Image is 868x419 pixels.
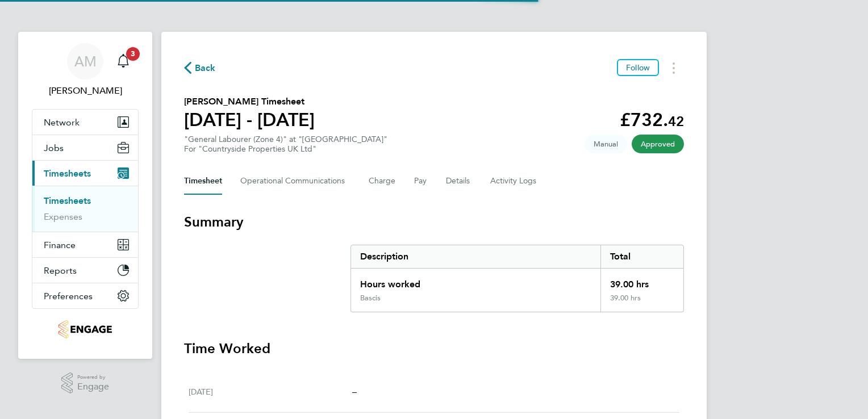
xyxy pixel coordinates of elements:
a: Powered byEngage [61,372,110,394]
span: Timesheets [44,168,91,179]
app-decimal: £732. [620,109,684,131]
div: 39.00 hrs [600,269,683,294]
a: Expenses [44,211,82,222]
h3: Time Worked [184,340,684,358]
button: Operational Communications [240,167,350,195]
button: Follow [617,59,659,76]
span: Powered by [77,372,109,382]
a: Timesheets [44,195,91,206]
span: Back [195,61,216,75]
span: – [352,386,357,397]
span: Finance [44,240,76,250]
nav: Main navigation [18,32,152,359]
span: Network [44,117,80,128]
div: Description [351,245,600,268]
span: Jobs [44,143,64,153]
span: Amanda Miller [32,84,139,98]
div: 39.00 hrs [600,294,683,312]
button: Timesheet [184,167,222,195]
img: thornbaker-logo-retina.png [59,320,111,338]
span: Follow [626,62,650,73]
div: Total [600,245,683,268]
button: Finance [32,232,138,257]
button: Activity Logs [490,167,538,195]
h1: [DATE] - [DATE] [184,108,315,131]
div: "General Labourer (Zone 4)" at "[GEOGRAPHIC_DATA]" [184,135,387,154]
div: [DATE] [189,385,352,399]
div: Hours worked [351,269,600,294]
span: Reports [44,265,77,276]
span: 42 [668,113,684,129]
button: Reports [32,258,138,283]
h2: [PERSON_NAME] Timesheet [184,95,315,108]
button: Charge [369,167,396,195]
button: Pay [414,167,428,195]
div: For "Countryside Properties UK Ltd" [184,144,387,154]
span: 3 [126,47,140,61]
button: Back [184,61,216,75]
button: Timesheets Menu [663,59,684,77]
div: Timesheets [32,186,138,232]
span: Engage [77,382,109,392]
h3: Summary [184,213,684,231]
a: 3 [112,43,135,79]
span: This timesheet was manually created. [585,135,627,153]
button: Details [446,167,472,195]
button: Preferences [32,283,138,308]
div: Bascis [360,294,381,303]
span: AM [74,54,97,69]
span: Preferences [44,291,93,301]
button: Timesheets [32,161,138,186]
a: Go to home page [32,320,139,338]
span: This timesheet has been approved. [632,135,684,153]
a: AM[PERSON_NAME] [32,43,139,98]
button: Network [32,110,138,135]
button: Jobs [32,135,138,160]
div: Summary [350,245,684,312]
